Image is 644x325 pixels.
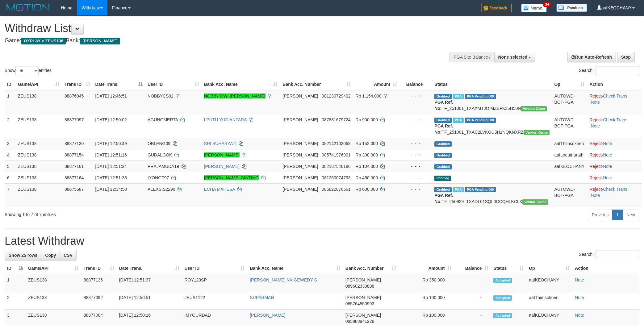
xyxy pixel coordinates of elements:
[575,313,584,318] a: Note
[62,79,93,90] th: Trans ID: activate to sort column ascending
[250,313,285,318] a: [PERSON_NAME]
[65,141,84,146] span: 88877130
[587,114,642,138] td: · ·
[402,152,429,158] div: - - -
[399,274,454,292] td: Rp 350,000
[95,187,127,192] span: [DATE] 12:34:50
[5,250,41,260] a: Show 25 rows
[182,292,247,310] td: JEUS1122
[434,153,452,158] span: Grabbed
[552,183,587,207] td: AUTOWD-BOT-PGA
[15,183,62,207] td: ZEUS138
[587,90,642,114] td: · ·
[453,187,464,192] span: Marked by aafpengsreynich
[402,163,429,169] div: - - -
[552,79,587,90] th: Op: activate to sort column ascending
[434,187,452,192] span: Grabbed
[148,94,174,98] span: NOBBYCS92
[65,152,84,157] span: 88877154
[345,313,381,318] span: [PERSON_NAME]
[345,319,374,324] span: Copy 085888941228 to clipboard
[493,278,512,283] span: Accepted
[282,187,318,192] span: [PERSON_NAME]
[15,90,62,114] td: ZEUS138
[432,79,552,90] th: Status
[5,183,15,207] td: 7
[282,164,318,169] span: [PERSON_NAME]
[521,106,547,111] span: Vendor URL: https://trx31.1velocity.biz
[552,114,587,138] td: AUTOWD-BOT-PGA
[148,141,170,146] span: OBLENG09
[95,141,127,146] span: [DATE] 12:50:49
[481,4,512,12] img: Feedback.jpg
[465,94,496,99] span: PGA Pending
[204,117,247,122] a: I PUTU YUDIANTARA
[603,117,627,122] a: Check Trans
[15,172,62,183] td: ZEUS138
[282,152,318,157] span: [PERSON_NAME]
[204,94,266,98] a: NOBBY DWI [PERSON_NAME]
[402,93,429,99] div: - - -
[590,175,602,180] a: Reject
[587,138,642,149] td: ·
[588,210,613,220] a: Previous
[5,209,264,218] div: Showing 1 to 7 of 7 entries
[522,199,548,205] span: Vendor URL: https://trx31.1velocity.biz
[603,141,612,146] a: Note
[5,79,15,90] th: ID
[117,292,182,310] td: [DATE] 12:50:51
[26,292,81,310] td: ZEUS138
[45,253,56,258] span: Copy
[182,274,247,292] td: ROY123SP
[5,3,52,12] img: MOTION_logo.png
[345,284,374,289] span: Copy 089602330888 to clipboard
[26,263,81,274] th: Game/API: activate to sort column ascending
[587,183,642,207] td: · ·
[148,117,178,122] span: AGUNGMERTA
[356,152,378,157] span: Rp 300.000
[15,160,62,172] td: ZEUS138
[95,175,127,180] span: [DATE] 12:51:35
[465,118,496,123] span: PGA Pending
[5,149,15,160] td: 4
[356,187,378,192] span: Rp 600.000
[65,94,84,98] span: 88876945
[41,250,60,260] a: Copy
[93,79,145,90] th: Date Trans.: activate to sort column descending
[343,263,399,274] th: Bank Acc. Number: activate to sort column ascending
[587,160,642,172] td: ·
[204,141,236,146] a: SRI SUHARYATI
[5,172,15,183] td: 6
[454,274,491,292] td: -
[434,94,452,99] span: Grabbed
[117,263,182,274] th: Date Trans.: activate to sort column ascending
[603,187,627,192] a: Check Trans
[282,94,318,98] span: [PERSON_NAME]
[5,138,15,149] td: 3
[81,292,117,310] td: 88877092
[5,263,26,274] th: ID: activate to sort column descending
[590,152,602,157] a: Reject
[282,117,318,122] span: [PERSON_NAME]
[491,263,526,274] th: Status: activate to sort column ascending
[15,114,62,138] td: ZEUS138
[591,193,600,198] a: Note
[282,175,318,180] span: [PERSON_NAME]
[432,90,552,114] td: TF_251001_TXAXMTJOIMZEFK35H50N
[454,292,491,310] td: -
[5,274,26,292] td: 1
[590,187,602,192] a: Reject
[322,152,350,157] span: Copy 085741976901 to clipboard
[434,141,452,147] span: Grabbed
[543,2,551,7] span: 34
[434,193,453,204] b: PGA Ref. No:
[21,38,66,44] span: OXPLAY > ZEUS138
[204,152,240,157] a: [PERSON_NAME]
[353,79,399,90] th: Amount: activate to sort column ascending
[579,250,639,259] label: Search:
[572,263,639,274] th: Action
[591,100,600,105] a: Note
[282,141,318,146] span: [PERSON_NAME]
[603,164,612,169] a: Note
[345,301,374,306] span: Copy 085764550993 to clipboard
